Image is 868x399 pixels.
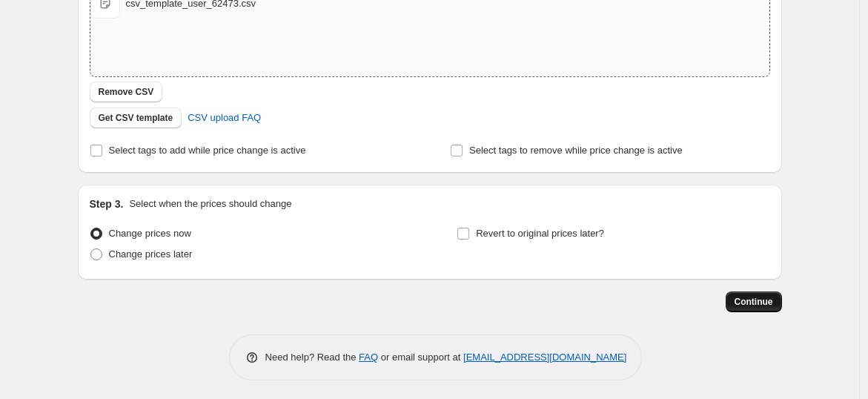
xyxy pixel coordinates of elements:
[109,228,191,239] span: Change prices now
[90,197,124,211] h2: Step 3.
[726,291,782,312] button: Continue
[188,111,261,125] span: CSV upload FAQ
[265,352,360,363] span: Need help? Read the
[109,145,306,156] span: Select tags to add while price change is active
[129,197,291,211] p: Select when the prices should change
[463,352,626,363] a: [EMAIL_ADDRESS][DOMAIN_NAME]
[90,108,182,128] button: Get CSV template
[99,86,154,98] span: Remove CSV
[90,82,163,102] button: Remove CSV
[179,106,270,130] a: CSV upload FAQ
[378,352,463,363] span: or email support at
[99,112,173,124] span: Get CSV template
[469,145,683,156] span: Select tags to remove while price change is active
[476,228,604,239] span: Revert to original prices later?
[359,352,378,363] a: FAQ
[109,248,193,260] span: Change prices later
[735,296,773,308] span: Continue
